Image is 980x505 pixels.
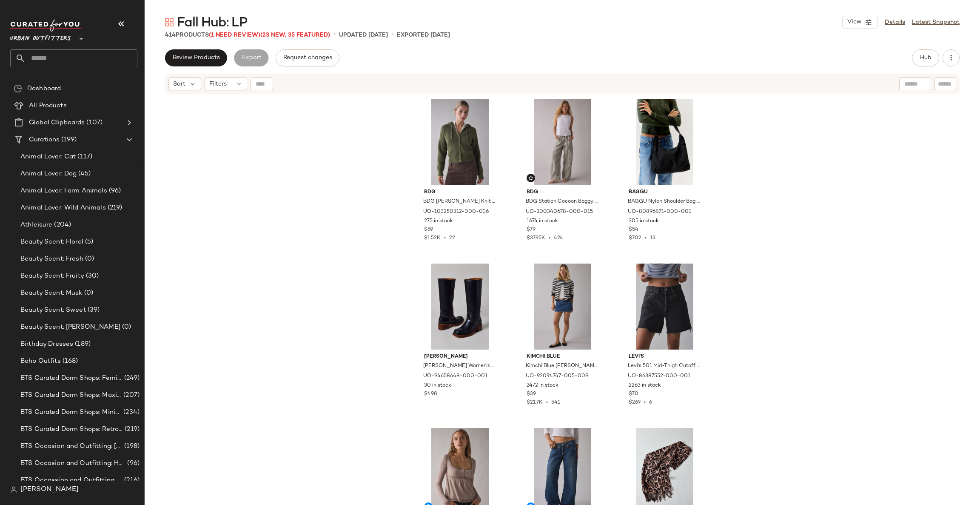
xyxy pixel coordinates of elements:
[14,84,22,93] img: svg%3e
[628,373,690,380] span: UO-86387552-000-001
[629,382,661,390] span: 2263 in stock
[424,226,433,234] span: $69
[423,198,495,206] span: BDG [PERSON_NAME] Knit Hoodie Cardigan in Green, Women's at Urban Outfitters
[122,373,140,383] span: (249)
[20,152,76,162] span: Animal Lover: Cat
[83,237,93,247] span: (5)
[20,339,73,349] span: Birthday Dresses
[283,55,332,61] span: Request changes
[20,203,106,213] span: Animal Lover: Wild Animals
[209,80,227,89] span: Filters
[209,32,260,38] span: (1 Need Review)
[441,235,449,241] span: •
[449,235,455,241] span: 22
[20,485,79,495] span: [PERSON_NAME]
[526,198,598,206] span: BDG Station Cocoon Baggy Barrel Leg Cargo Pant in Neutral, Women's at Urban Outfitters
[20,288,83,298] span: Beauty Scent: Musk
[628,198,700,206] span: BAGGU Nylon Shoulder Bag in Black, Women's at Urban Outfitters
[424,235,441,241] span: $1.52K
[165,31,330,40] div: Products
[649,400,652,405] span: 6
[20,271,84,281] span: Beauty Scent: Fruity
[527,353,598,361] span: Kimchi Blue
[173,80,185,89] span: Sort
[107,186,121,196] span: (96)
[629,400,641,405] span: $269
[397,31,450,40] p: Exported [DATE]
[641,235,650,241] span: •
[417,99,503,185] img: 103250312_036_b
[527,382,558,390] span: 2472 in stock
[628,362,700,370] span: Levi's 501 Mid-Thigh Cutoff Denim Short in Black, Women's at Urban Outfitters
[629,226,638,234] span: $54
[526,208,593,216] span: UO-100340678-000-015
[527,226,536,234] span: $79
[526,373,588,380] span: UO-92094747-005-009
[543,400,551,405] span: •
[260,32,330,38] span: (23 New, 35 Featured)
[10,20,83,32] img: cfy_white_logo.C9jOOHJF.svg
[20,356,61,366] span: Boho Outfits
[847,19,861,26] span: View
[424,189,496,196] span: BDG
[424,353,496,361] span: [PERSON_NAME]
[423,362,495,370] span: [PERSON_NAME] Women's Campus 14L Tall Boot in Jet Black/Shadow, Women's at Urban Outfitters
[20,476,122,485] span: BTS Occassion and Outfitting: Campus Lounge
[77,169,91,179] span: (45)
[527,235,545,241] span: $37.95K
[920,55,932,61] span: Hub
[20,442,122,451] span: BTS Occasion and Outfitting: [PERSON_NAME] to Party
[61,356,78,366] span: (168)
[83,288,93,298] span: (0)
[122,390,140,400] span: (207)
[20,169,77,179] span: Animal Lover: Dog
[122,476,140,485] span: (216)
[20,459,125,468] span: BTS Occasion and Outfitting: Homecoming Dresses
[76,152,92,162] span: (117)
[520,264,605,350] img: 92094747_009_b
[424,218,453,225] span: 275 in stock
[122,442,140,451] span: (198)
[106,203,122,213] span: (219)
[424,390,437,398] span: $498
[622,264,707,350] img: 86387552_001_b
[20,425,123,434] span: BTS Curated Dorm Shops: Retro+ Boho
[20,237,83,247] span: Beauty Scent: Floral
[554,235,563,241] span: 424
[527,390,536,398] span: $39
[123,425,140,434] span: (219)
[165,18,174,26] img: svg%3e
[842,16,878,29] button: View
[20,322,120,332] span: Beauty Scent: [PERSON_NAME]
[276,49,339,66] button: Request changes
[83,254,94,264] span: (0)
[20,390,122,400] span: BTS Curated Dorm Shops: Maximalist
[527,218,558,225] span: 1674 in stock
[52,220,71,230] span: (204)
[629,390,638,398] span: $70
[120,322,131,332] span: (0)
[165,32,176,38] span: 414
[177,14,247,32] span: Fall Hub: LP
[85,118,103,128] span: (107)
[423,208,489,216] span: UO-103250312-000-036
[29,118,85,128] span: Global Clipboards
[629,235,641,241] span: $702
[391,30,393,40] span: •
[423,373,487,380] span: UO-94658648-000-001
[333,30,336,40] span: •
[10,29,71,44] span: Urban Outfitters
[20,220,52,230] span: Athleisure
[527,189,598,196] span: BDG
[628,208,691,216] span: UO-80896871-000-001
[20,305,86,315] span: Beauty Scent: Sweet
[27,84,61,94] span: Dashboard
[73,339,91,349] span: (189)
[20,254,83,264] span: Beauty Scent: Fresh
[417,264,503,350] img: 94658648_001_b
[10,486,17,493] img: svg%3e
[86,305,100,315] span: (39)
[125,459,140,468] span: (96)
[60,135,77,145] span: (199)
[528,175,533,181] img: svg%3e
